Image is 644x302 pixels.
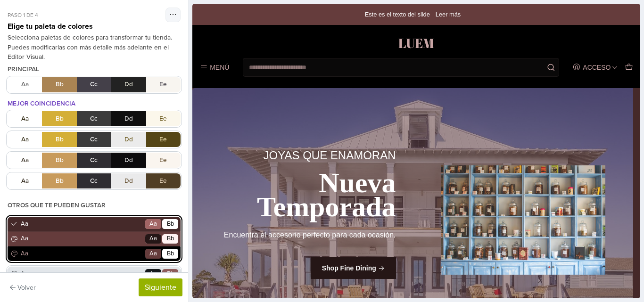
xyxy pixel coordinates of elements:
button: AaAaBbAaAaBbAaAaBb [8,217,181,261]
button: Volver [6,280,40,295]
span: Bb [167,269,174,279]
div: Acceso [390,60,418,67]
button: AaBbCcDdEe [8,132,181,147]
span: Bb [167,220,174,229]
div: Selecciona paletas de colores para transformar tu tienda. Puedes modificarlas con más detalle más... [8,33,181,62]
span: Aa [19,249,144,259]
span: Aa [19,220,144,229]
button: AaBbCcDdEe [8,77,181,92]
h4: Mejor coincidencia [8,100,75,107]
span: Aa [19,269,144,279]
a: LUEM [206,33,242,46]
button: AaBbCcDdEe [8,173,181,188]
span: Aa [149,220,157,229]
h3: Elige tu paleta de colores [8,22,93,31]
button: Carro [431,57,442,71]
h4: Otros que te pueden gustar [8,202,106,209]
span: Bb [167,249,174,259]
span: Paso 1 de 4 [8,11,38,19]
span: Aa [19,234,144,244]
div: Menú [17,60,37,67]
h4: Principal [8,65,39,73]
button: Acceso [378,57,428,71]
span: Bb [167,234,174,244]
span: Aa [149,269,157,279]
button: Submit [351,54,367,73]
span: Aa [149,249,157,259]
button: AaBbCcDdEe [8,111,181,126]
button: Menú [6,57,39,71]
button: AaBbCcDdEe [8,153,181,168]
span: Aa [149,234,157,244]
button: Siguiente [139,278,182,296]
